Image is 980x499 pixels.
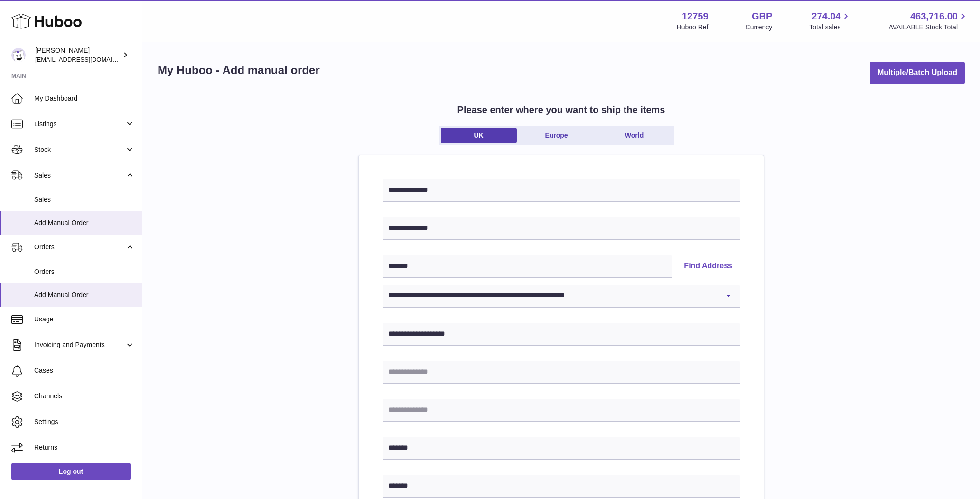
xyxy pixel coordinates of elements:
[812,10,840,23] span: 274.04
[34,267,135,276] span: Orders
[597,128,672,143] a: World
[870,62,965,84] button: Multiple/Batch Upload
[34,195,135,204] span: Sales
[888,10,969,32] a: 463,716.00 AVAILABLE Stock Total
[35,46,121,64] div: [PERSON_NAME]
[682,10,709,23] strong: 12759
[34,443,135,452] span: Returns
[34,392,135,401] span: Channels
[34,145,125,154] span: Stock
[809,23,851,32] span: Total sales
[746,23,773,32] div: Currency
[910,10,958,23] span: 463,716.00
[34,340,125,349] span: Invoicing and Payments
[676,255,740,278] button: Find Address
[677,23,709,32] div: Huboo Ref
[752,10,772,23] strong: GBP
[35,56,140,63] span: [EMAIL_ADDRESS][DOMAIN_NAME]
[34,171,125,180] span: Sales
[158,63,320,78] h1: My Huboo - Add manual order
[34,366,135,375] span: Cases
[888,23,969,32] span: AVAILABLE Stock Total
[34,218,135,227] span: Add Manual Order
[34,291,135,300] span: Add Manual Order
[34,243,125,252] span: Orders
[441,128,517,143] a: UK
[457,104,665,116] h2: Please enter where you want to ship the items
[11,48,26,62] img: sofiapanwar@unndr.com
[34,94,135,103] span: My Dashboard
[519,128,595,143] a: Europe
[11,463,131,480] a: Log out
[34,120,125,129] span: Listings
[809,10,851,32] a: 274.04 Total sales
[34,417,135,426] span: Settings
[34,315,135,324] span: Usage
